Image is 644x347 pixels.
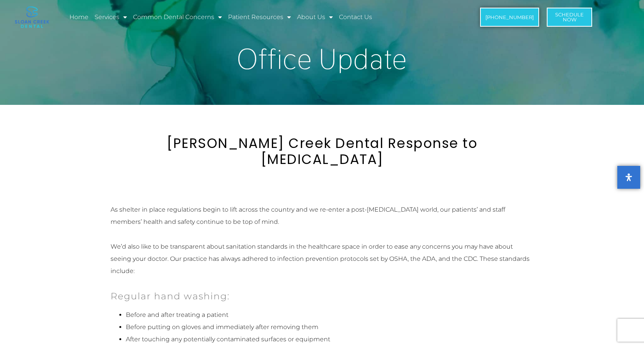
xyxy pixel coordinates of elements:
[111,241,534,277] p: We’d also like to be transparent about sanitation standards in the healthcare space in order to e...
[68,8,443,26] nav: Menu
[547,8,592,27] a: ScheduleNow
[227,8,292,26] a: Patient Resources
[126,309,534,321] li: Before and after treating a patient
[126,333,534,345] li: After touching any potentially contaminated surfaces or equipment
[296,8,334,26] a: About Us
[111,290,534,303] h4: Regular hand washing:
[132,8,223,26] a: Common Dental Concerns
[126,321,534,333] li: Before putting on gloves and immediately after removing them
[93,8,128,26] a: Services
[555,12,584,22] span: Schedule Now
[480,8,539,27] a: [PHONE_NUMBER]
[338,8,373,26] a: Contact Us
[105,45,540,73] h1: Office Update
[68,8,90,26] a: Home
[15,6,49,28] img: logo
[617,166,640,189] button: Open Accessibility Panel
[109,135,536,167] h2: [PERSON_NAME] Creek Dental Response to [MEDICAL_DATA]
[111,204,534,228] p: As shelter in place regulations begin to lift across the country and we re-enter a post-[MEDICAL_...
[485,15,534,20] span: [PHONE_NUMBER]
